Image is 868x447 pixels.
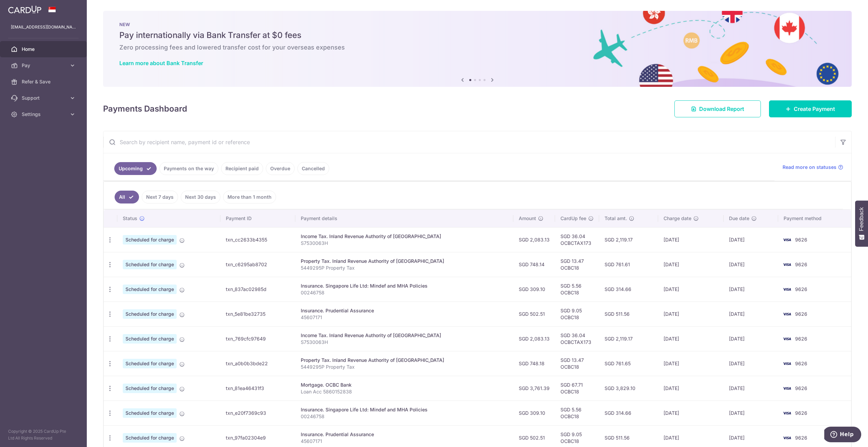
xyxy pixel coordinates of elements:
td: [DATE] [724,302,778,326]
td: [DATE] [724,277,778,302]
span: Support [22,95,66,101]
span: 9626 [795,336,807,342]
div: Property Tax. Inland Revenue Authority of [GEOGRAPHIC_DATA] [301,357,508,364]
p: S7530063H [301,240,508,247]
img: Bank Card [780,409,794,417]
span: Scheduled for charge [123,260,177,269]
img: Bank Card [780,434,794,442]
span: Refer & Save [22,78,66,85]
p: 00246758 [301,413,508,420]
td: SGD 36.04 OCBCTAX173 [555,227,599,252]
h5: Pay internationally via Bank Transfer at $0 fees [119,30,835,41]
span: Pay [22,62,66,69]
span: Due date [729,215,749,222]
span: Settings [22,111,66,118]
th: Payment details [295,210,514,227]
span: Scheduled for charge [123,334,177,344]
span: Scheduled for charge [123,384,177,393]
span: Total amt. [605,215,627,222]
button: Feedback - Show survey [855,200,868,247]
td: SGD 2,119.17 [599,227,658,252]
p: [EMAIL_ADDRESS][DOMAIN_NAME] [11,24,76,31]
span: 9626 [795,311,807,317]
span: Scheduled for charge [123,309,177,319]
h4: Payments Dashboard [103,103,187,115]
td: SGD 2,083.13 [513,326,555,351]
div: Insurance. Prudential Assurance [301,307,508,314]
img: Bank Card [780,285,794,293]
td: [DATE] [724,252,778,277]
img: Bank Card [780,260,794,269]
a: More than 1 month [223,191,276,203]
td: [DATE] [658,376,723,401]
div: Insurance. Singapore Life Ltd: Mindef and MHA Policies [301,406,508,413]
td: SGD 5.56 OCBC18 [555,277,599,302]
td: SGD 13.47 OCBC18 [555,252,599,277]
td: txn_cc2633b4355 [220,227,295,252]
a: Download Report [674,100,761,117]
td: [DATE] [658,351,723,376]
span: Scheduled for charge [123,235,177,245]
td: SGD 309.10 [513,277,555,302]
td: [DATE] [724,351,778,376]
td: [DATE] [658,401,723,425]
input: Search by recipient name, payment id or reference [103,131,835,153]
td: SGD 2,083.13 [513,227,555,252]
td: SGD 511.56 [599,302,658,326]
a: Upcoming [114,162,157,175]
td: txn_c6295ab8702 [220,252,295,277]
span: Scheduled for charge [123,285,177,294]
img: Bank Card [780,359,794,368]
td: [DATE] [658,227,723,252]
p: NEW [119,22,835,27]
a: All [115,191,139,203]
td: [DATE] [658,277,723,302]
span: Feedback [859,207,865,231]
td: txn_5e81be32735 [220,302,295,326]
th: Payment ID [220,210,295,227]
td: [DATE] [724,401,778,425]
img: Bank Card [780,310,794,318]
p: 5449295P Property Tax [301,364,508,370]
td: txn_81ea46431f3 [220,376,295,401]
h6: Zero processing fees and lowered transfer cost for your overseas expenses [119,43,835,52]
td: SGD 314.66 [599,277,658,302]
iframe: Opens a widget where you can find more information [824,427,861,444]
td: SGD 36.04 OCBCTAX173 [555,326,599,351]
p: 5449295P Property Tax [301,265,508,271]
span: 9626 [795,237,807,242]
img: Bank Card [780,236,794,244]
span: Create Payment [794,105,835,113]
a: Learn more about Bank Transfer [119,60,203,66]
span: Home [22,46,66,53]
div: Mortgage. OCBC Bank [301,382,508,388]
img: Bank transfer banner [103,11,852,87]
a: Payments on the way [159,162,218,175]
td: SGD 3,829.10 [599,376,658,401]
td: SGD 67.71 OCBC18 [555,376,599,401]
span: 9626 [795,286,807,292]
a: Overdue [266,162,295,175]
span: 9626 [795,410,807,416]
span: Status [123,215,137,222]
div: Income Tax. Inland Revenue Authority of [GEOGRAPHIC_DATA] [301,233,508,240]
td: SGD 748.14 [513,252,555,277]
div: Income Tax. Inland Revenue Authority of [GEOGRAPHIC_DATA] [301,332,508,339]
span: 9626 [795,385,807,391]
td: SGD 3,761.39 [513,376,555,401]
p: Loan Acc 5860152838 [301,388,508,395]
td: [DATE] [724,326,778,351]
span: 9626 [795,435,807,441]
p: S7530063H [301,339,508,346]
a: Cancelled [297,162,329,175]
p: 00246758 [301,289,508,296]
td: [DATE] [724,227,778,252]
td: SGD 761.65 [599,351,658,376]
td: SGD 748.18 [513,351,555,376]
td: [DATE] [658,326,723,351]
td: [DATE] [658,302,723,326]
span: CardUp fee [560,215,586,222]
td: txn_837ac02985d [220,277,295,302]
div: Property Tax. Inland Revenue Authority of [GEOGRAPHIC_DATA] [301,258,508,265]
